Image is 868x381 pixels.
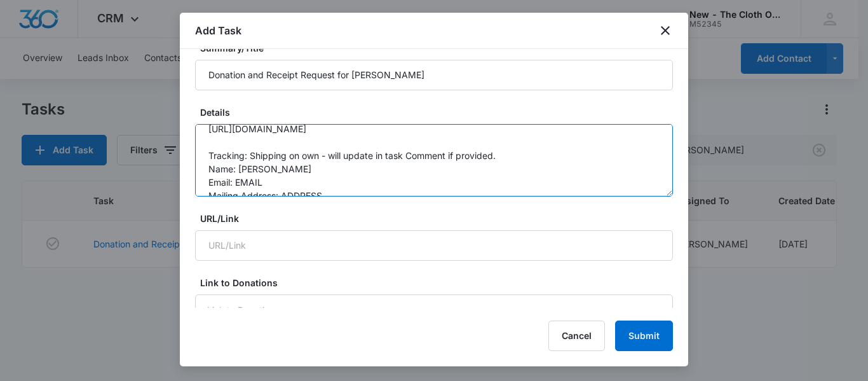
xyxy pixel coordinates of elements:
label: Details [200,106,678,119]
label: Link to Donations [200,276,678,289]
button: Cancel [548,321,605,351]
button: Submit [615,321,673,351]
button: close [658,23,673,38]
input: Summary/Title [195,60,673,90]
input: URL/Link [195,230,673,261]
h1: Add Task [195,23,241,38]
label: URL/Link [200,212,678,225]
textarea: You will be receiving a donation from the following family. Please be sure to request a donation ... [195,124,673,197]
